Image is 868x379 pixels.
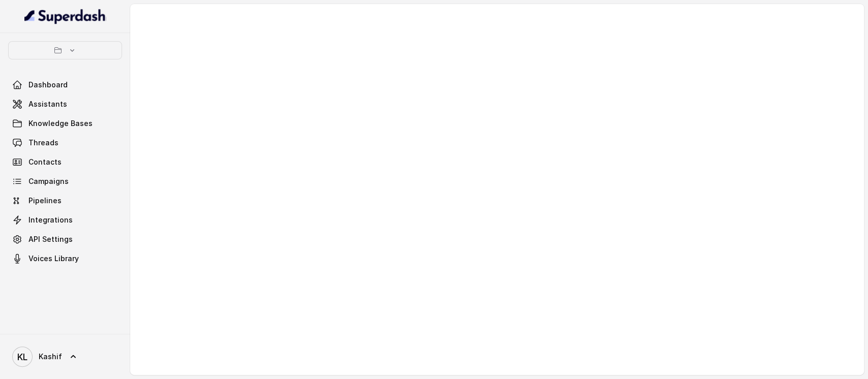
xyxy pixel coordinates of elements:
[28,157,62,167] span: Contacts
[28,138,58,148] span: Threads
[28,215,73,225] span: Integrations
[8,172,122,191] a: Campaigns
[28,176,69,186] span: Campaigns
[28,80,68,90] span: Dashboard
[8,76,122,94] a: Dashboard
[8,192,122,210] a: Pipelines
[8,249,122,268] a: Voices Library
[24,8,106,24] img: light.svg
[8,153,122,171] a: Contacts
[8,230,122,248] a: API Settings
[28,196,62,206] span: Pipelines
[17,352,27,362] text: KL
[8,114,122,133] a: Knowledge Bases
[8,134,122,152] a: Threads
[39,352,62,362] span: Kashif
[8,342,122,371] a: Kashif
[28,118,93,129] span: Knowledge Bases
[28,254,79,264] span: Voices Library
[28,99,67,109] span: Assistants
[8,211,122,229] a: Integrations
[8,95,122,113] a: Assistants
[28,234,73,244] span: API Settings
